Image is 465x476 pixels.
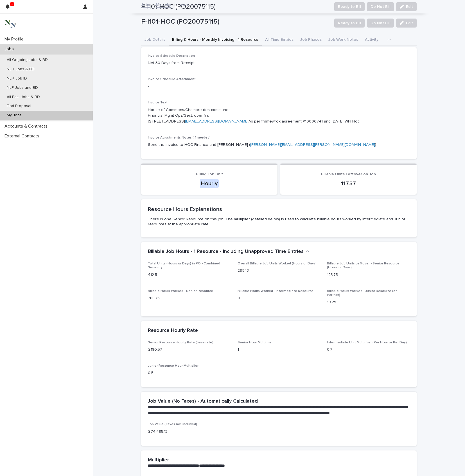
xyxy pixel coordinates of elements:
h2: Resource Hourly Rate [148,328,198,334]
button: Edit [396,19,417,28]
span: Invoice Adjustments Notes (If needed) [148,136,211,139]
h2: Resource Hours Explanations [148,206,410,213]
p: 1 [238,347,320,353]
p: - [148,83,231,89]
span: Edit [406,21,413,25]
button: Billing & Hours - Monthly Invoicing - 1 Resource [169,34,262,46]
p: 10.25 [327,299,410,305]
p: 0 [238,295,320,301]
p: $ 180.57 [148,347,231,353]
button: All Time Entries [262,34,297,46]
p: 117.37 [287,180,410,187]
p: 288.75 [148,295,231,301]
p: Net 30 Days from Receipt [148,60,410,66]
p: Accounts & Contracts [2,124,52,129]
h2: Multiplier [148,457,169,463]
span: Intermediate Unit Multiplier (Per Hour or Per Day) [327,341,407,344]
a: Jobs [141,1,150,8]
span: Invoice Text [148,101,168,104]
p: 412.5 [148,272,231,278]
p: 295.13 [238,268,320,274]
span: Junior Resource Hour Multiplier [148,364,198,368]
div: Hourly [200,179,219,188]
p: Jobs [2,46,18,52]
p: 1 [11,2,13,6]
span: Billable Hours Worked - Intermediate Resource [238,289,313,293]
span: Invoice Schedule Description [148,54,195,58]
button: Activity [362,34,382,46]
button: Job Details [141,34,169,46]
p: Send the invoice to HOC Finance and [PERSON_NAME] ( ) [148,142,410,148]
span: Billable Units Leftover on Job [321,172,376,176]
span: Job Value (Taxes not included) [148,423,197,426]
a: [PERSON_NAME][EMAIL_ADDRESS][PERSON_NAME][DOMAIN_NAME] [250,143,375,147]
p: All Past Jobs & BD [2,95,44,99]
p: NLP Jobs and BD [2,85,42,90]
p: House of Commons/Chambre des communes Financial Mgmt Ops/Gest. opér fin. [STREET_ADDRESS] As per ... [148,107,410,124]
span: Total Units (Hours or Days) in PO - Combined Seniority [148,262,220,269]
span: Ready to Bill [338,20,361,26]
p: 0.7 [327,347,410,353]
span: Billable Job Units Leftover - Senior Resource (Hours or Days) [327,262,399,269]
button: Job Phases [297,34,325,46]
span: Billing Job Unit [196,172,223,176]
img: 3bAFpBnQQY6ys9Fa9hsD [4,18,16,30]
button: Do Not Bill [367,19,394,28]
span: Overall Billable Job Units Worked (Hours or Days) [238,262,317,265]
h2: Job Value (No Taxes) - Automatically Calculated [148,398,258,405]
a: [EMAIL_ADDRESS][DOMAIN_NAME] [185,119,249,123]
p: F-I101-HOC (PO20075115) [141,18,330,26]
button: Ready to Bill [334,19,365,28]
p: My Jobs [2,113,26,118]
p: Find Proposal [2,104,36,108]
button: Billable Job Hours - 1 Resource - Including Unapproved Time Entries [148,249,310,255]
h2: Billable Job Hours - 1 Resource - Including Unapproved Time Entries [148,249,304,255]
span: Billable Hours Worked - Senior Resource [148,289,213,293]
p: 123.75 [327,272,410,278]
a: My Jobs [156,1,171,8]
p: There is one Senior Resource on this job. The multiplier (detailed below) is used to calculate bi... [148,217,410,227]
div: 1 [6,3,13,13]
button: Job Work Notes [325,34,362,46]
span: Invoice Schedule Attachment [148,78,196,81]
span: Senior Resource Hourly Rate (base rate) [148,341,213,344]
p: NLI+ Jobs & BD [2,67,39,72]
p: My Profile [2,37,28,42]
p: NLI+ Job ID [2,76,31,81]
span: Do Not Bill [371,20,390,26]
span: Senior Hour Multiplier [238,341,273,344]
p: $ 74,485.13 [148,429,410,435]
p: All Ongoing Jobs & BD [2,58,52,62]
p: External Contacts [2,133,44,139]
p: F-I101-HOC [177,1,198,8]
p: 0.5 [148,370,231,376]
span: Billable Hours Worked - Junior Resource (or Partner) [327,289,397,297]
